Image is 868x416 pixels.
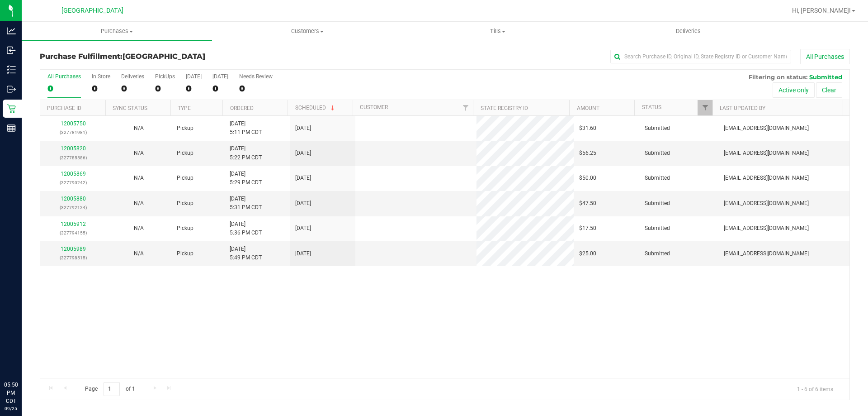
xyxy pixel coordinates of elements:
[816,82,842,98] button: Clear
[134,124,144,133] button: N/A
[134,149,144,158] button: N/A
[104,382,120,396] input: 1
[186,73,202,80] div: [DATE]
[593,22,783,41] a: Deliveries
[121,73,144,80] div: Deliveries
[46,203,100,212] p: (327792124)
[9,344,36,371] iframe: Resource center
[4,381,18,405] p: 05:50 PM CDT
[458,100,473,115] a: Filter
[61,171,86,177] a: 12005869
[40,53,310,61] h3: Purchase Fulfillment:
[579,174,596,182] span: $50.00
[155,83,175,94] div: 0
[295,199,311,208] span: [DATE]
[177,249,193,258] span: Pickup
[642,104,661,110] a: Status
[186,83,202,94] div: 0
[724,199,809,208] span: [EMAIL_ADDRESS][DOMAIN_NAME]
[579,124,596,133] span: $31.60
[61,7,123,14] span: [GEOGRAPHIC_DATA]
[645,249,670,258] span: Submitted
[61,120,86,127] a: 12005750
[724,149,809,158] span: [EMAIL_ADDRESS][DOMAIN_NAME]
[7,26,16,35] inline-svg: Analytics
[610,50,791,63] input: Search Purchase ID, Original ID, State Registry ID or Customer Name...
[230,170,262,187] span: [DATE] 5:29 PM CDT
[749,73,807,81] span: Filtering on status:
[77,382,142,396] span: Page of 1
[134,249,144,258] button: N/A
[178,105,191,111] a: Type
[134,250,144,257] span: Not Applicable
[212,27,402,35] span: Customers
[645,149,670,158] span: Submitted
[809,73,842,81] span: Submitted
[579,199,596,208] span: $47.50
[790,382,840,396] span: 1 - 6 of 6 items
[724,174,809,182] span: [EMAIL_ADDRESS][DOMAIN_NAME]
[230,144,262,162] span: [DATE] 5:22 PM CDT
[295,149,311,158] span: [DATE]
[177,224,193,233] span: Pickup
[230,120,262,137] span: [DATE] 5:11 PM CDT
[4,405,18,412] p: 09/25
[239,83,273,94] div: 0
[402,22,593,41] a: Tills
[800,49,850,64] button: All Purchases
[295,249,311,258] span: [DATE]
[295,174,311,182] span: [DATE]
[134,175,144,181] span: Not Applicable
[177,174,193,182] span: Pickup
[239,73,273,80] div: Needs Review
[46,128,100,137] p: (327781981)
[724,124,809,133] span: [EMAIL_ADDRESS][DOMAIN_NAME]
[22,22,212,41] a: Purchases
[61,221,86,227] a: 12005912
[123,52,205,61] span: [GEOGRAPHIC_DATA]
[360,104,388,110] a: Customer
[46,178,100,187] p: (327790242)
[720,105,765,111] a: Last Updated By
[7,46,16,55] inline-svg: Inbound
[645,199,670,208] span: Submitted
[645,174,670,182] span: Submitted
[230,195,262,212] span: [DATE] 5:31 PM CDT
[295,124,311,133] span: [DATE]
[46,153,100,162] p: (327785586)
[212,22,402,41] a: Customers
[7,124,16,133] inline-svg: Reports
[230,245,262,262] span: [DATE] 5:49 PM CDT
[724,249,809,258] span: [EMAIL_ADDRESS][DOMAIN_NAME]
[47,73,81,80] div: All Purchases
[155,73,175,80] div: PickUps
[61,246,86,252] a: 12005989
[579,149,596,158] span: $56.25
[481,105,528,111] a: State Registry ID
[113,105,147,111] a: Sync Status
[773,82,815,98] button: Active only
[664,27,713,35] span: Deliveries
[792,7,851,14] span: Hi, [PERSON_NAME]!
[295,224,311,233] span: [DATE]
[579,224,596,233] span: $17.50
[645,124,670,133] span: Submitted
[7,65,16,74] inline-svg: Inventory
[230,105,254,111] a: Ordered
[92,73,110,80] div: In Store
[134,125,144,131] span: Not Applicable
[61,196,86,202] a: 12005880
[27,342,38,353] iframe: Resource center unread badge
[7,104,16,113] inline-svg: Retail
[230,220,262,237] span: [DATE] 5:36 PM CDT
[134,150,144,156] span: Not Applicable
[46,253,100,262] p: (327798515)
[295,105,336,111] a: Scheduled
[61,145,86,152] a: 12005820
[121,83,144,94] div: 0
[92,83,110,94] div: 0
[22,27,212,35] span: Purchases
[47,83,81,94] div: 0
[698,100,712,115] a: Filter
[579,249,596,258] span: $25.00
